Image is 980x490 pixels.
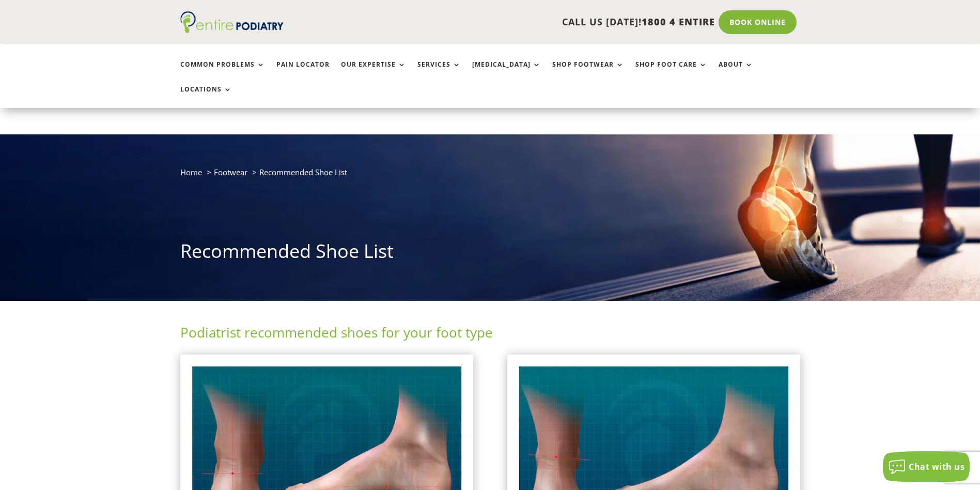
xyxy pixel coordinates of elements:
a: Common Problems [180,61,265,83]
a: Shop Foot Care [635,61,707,83]
span: 1800 4 ENTIRE [642,16,715,28]
a: Pain Locator [276,61,330,83]
span: Recommended Shoe List [259,167,347,177]
a: Book Online [719,10,797,34]
button: Chat with us [883,451,970,482]
a: Locations [180,86,232,108]
a: Home [180,167,202,177]
a: [MEDICAL_DATA] [472,61,541,83]
a: Shop Footwear [552,61,624,83]
p: CALL US [DATE]! [323,16,715,29]
h2: Podiatrist recommended shoes for your foot type [180,323,800,347]
a: Footwear [214,167,247,177]
a: Services [417,61,461,83]
a: Entire Podiatry [180,25,284,35]
img: logo (1) [180,11,284,33]
span: Chat with us [909,461,965,472]
nav: breadcrumb [180,165,800,187]
h1: Recommended Shoe List [180,238,800,269]
a: Our Expertise [341,61,406,83]
a: About [719,61,753,83]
